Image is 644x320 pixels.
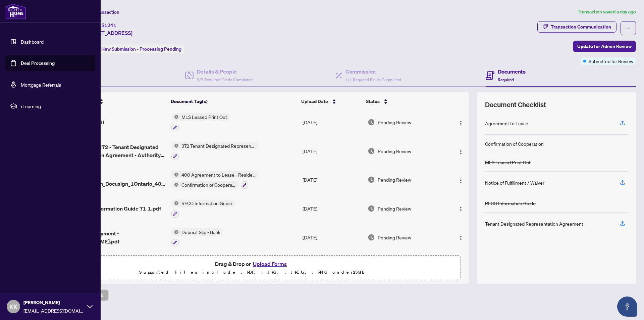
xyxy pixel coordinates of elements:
[171,228,223,246] button: Status IconDeposit Slip - Bank
[498,67,526,76] h4: Documents
[366,98,380,105] span: Status
[485,158,531,166] div: MLS Leased Print Out
[171,171,179,178] img: Status Icon
[300,223,365,252] td: [DATE]
[458,121,464,126] img: Logo
[83,29,132,37] span: [STREET_ADDRESS]
[5,3,26,19] img: logo
[300,137,365,166] td: [DATE]
[578,8,636,16] article: Transaction saved a day ago
[179,181,238,188] span: Confirmation of Cooperation
[21,60,55,66] a: Deal Processing
[378,119,411,126] span: Pending Review
[197,77,253,82] span: 2/2 Required Fields Completed
[301,98,328,105] span: Upload Date
[455,203,466,214] button: Logo
[63,92,168,111] th: (5) File Name
[171,181,179,188] img: Status Icon
[179,113,230,121] span: MLS Leased Print Out
[345,77,401,82] span: 1/1 Required Fields Completed
[179,199,235,207] span: RECO Information Guide
[378,147,411,155] span: Pending Review
[455,174,466,185] button: Logo
[485,100,546,109] span: Document Checklist
[458,207,464,212] img: Logo
[43,256,461,280] span: Drag & Drop orUpload FormsSupported files include .PDF, .JPG, .JPEG, .PNG under25MB
[197,67,253,76] h4: Details & People
[101,46,181,52] span: New Submission - Processing Pending
[300,194,365,223] td: [DATE]
[485,140,544,147] div: Confirmation of Cooperation
[171,142,179,149] img: Status Icon
[617,296,637,317] button: Open asap
[168,92,299,111] th: Document Tag(s)
[589,57,633,65] span: Submitted for Review
[215,260,289,268] span: Drag & Drop or
[23,307,84,314] span: [EMAIL_ADDRESS][DOMAIN_NAME]
[47,268,457,276] p: Supported files include .PDF, .JPG, .JPEG, .PNG under 25 MB
[300,108,365,137] td: [DATE]
[171,142,258,160] button: Status Icon372 Tenant Designated Representation Agreement - Authority for Lease or Purchase
[368,119,375,126] img: Document Status
[300,166,365,194] td: [DATE]
[537,21,616,33] button: Transaction Communication
[66,204,161,213] span: Final RECO Information Guide 71 1.pdf
[171,199,179,207] img: Status Icon
[573,41,636,52] button: Update for Admin Review
[485,120,528,127] div: Agreement to Lease
[368,147,375,155] img: Document Status
[455,232,466,243] button: Logo
[179,228,223,236] span: Deposit Slip - Bank
[368,205,375,212] img: Document Status
[66,172,166,188] span: Final Complete_with_Docusign_1Ontario_400_-_Agre 1.pdf
[21,82,61,88] a: Mortgage Referrals
[21,39,44,45] a: Dashboard
[458,178,464,183] img: Logo
[171,228,179,236] img: Status Icon
[83,44,184,53] div: Status:
[368,176,375,183] img: Document Status
[21,102,91,110] span: rLearning
[345,67,401,76] h4: Commission
[171,171,258,189] button: Status Icon400 Agreement to Lease - ResidentialStatus IconConfirmation of Cooperation
[171,199,235,218] button: Status IconRECO Information Guide
[179,171,258,178] span: 400 Agreement to Lease - Residential
[84,9,119,15] span: View Transaction
[101,22,116,28] span: 51241
[66,143,166,159] span: Final Ontario 372 - Tenant Designated Representation Agreement - Authority for Lease or Purchase ...
[458,149,464,154] img: Logo
[251,260,289,268] button: Upload Forms
[485,199,536,207] div: RECO Information Guide
[23,299,84,306] span: [PERSON_NAME]
[378,176,411,183] span: Pending Review
[551,21,611,32] div: Transaction Communication
[378,234,411,241] span: Pending Review
[458,235,464,241] img: Logo
[171,113,179,121] img: Status Icon
[455,117,466,128] button: Logo
[299,92,363,111] th: Upload Date
[485,179,544,186] div: Notice of Fulfillment / Waiver
[626,26,631,31] span: ellipsis
[577,41,632,52] span: Update for Admin Review
[363,92,444,111] th: Status
[66,229,166,245] span: Proof of Bill Payment - [PERSON_NAME].pdf
[368,234,375,241] img: Document Status
[171,113,230,131] button: Status IconMLS Leased Print Out
[9,302,17,311] span: KK
[378,205,411,212] span: Pending Review
[498,77,514,82] span: Required
[455,146,466,156] button: Logo
[179,142,258,149] span: 372 Tenant Designated Representation Agreement - Authority for Lease or Purchase
[485,220,583,227] div: Tenant Designated Representation Agreement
